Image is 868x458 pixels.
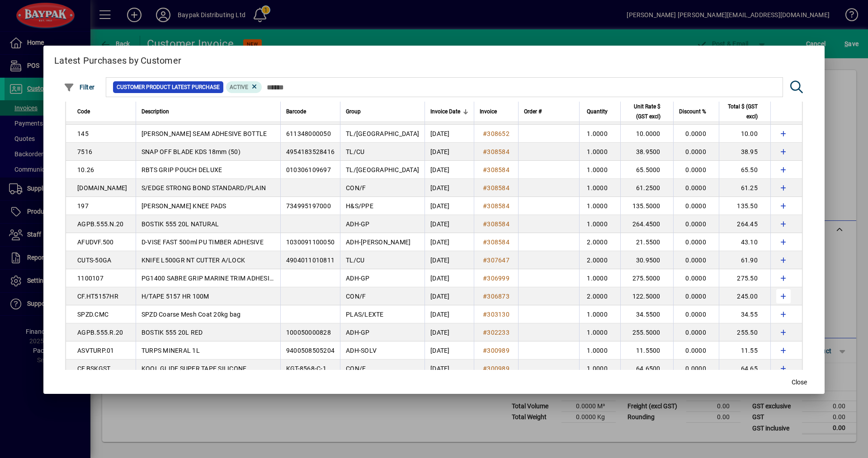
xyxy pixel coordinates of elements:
span: # [483,148,487,155]
span: TL/CU [346,148,364,155]
td: [DATE] [425,215,474,233]
a: #308652 [480,129,513,139]
div: Description [142,107,275,117]
span: Quantity [587,107,608,117]
td: 245.00 [719,287,770,305]
button: Filter [61,79,97,95]
td: [DATE] [425,305,474,323]
td: [DATE] [425,161,474,179]
span: 308584 [487,184,509,192]
span: 010306109697 [286,166,331,173]
td: 1.0000 [579,125,620,143]
span: S/EDGE STRONG BOND STANDARD/PLAIN [142,184,266,192]
span: Code [77,107,90,117]
td: 1.0000 [579,143,620,161]
span: ADH-SOLV [346,347,377,354]
span: 308584 [487,220,509,228]
td: 11.55 [719,341,770,360]
td: 122.5000 [620,287,673,305]
span: KOOL GLIDE SUPER TAPE SILICONE [142,365,247,372]
span: AFUDVF.500 [77,238,114,246]
span: # [483,184,487,192]
td: 0.0000 [673,215,719,233]
span: ADH-GP [346,329,370,336]
td: [DATE] [425,125,474,143]
span: TL/CU [346,257,364,264]
span: Unit Rate $ (GST excl) [626,102,660,122]
span: [PERSON_NAME] KNEE PADS [142,202,226,210]
td: 10.0000 [620,125,673,143]
a: #302233 [480,327,513,337]
td: 0.0000 [673,360,719,378]
a: #306999 [480,273,513,283]
h2: Latest Purchases by Customer [43,46,825,72]
a: #308584 [480,237,513,247]
span: Filter [64,84,95,91]
td: 0.0000 [673,233,719,251]
span: 307647 [487,257,509,264]
span: ADH-GP [346,220,370,228]
span: D-VISE FAST 500ml PU TIMBER ADHESIVE [142,238,264,246]
a: #308584 [480,147,513,157]
a: #307647 [480,255,513,265]
td: 65.5000 [620,161,673,179]
span: Active [230,84,248,90]
span: Group [346,107,361,117]
td: 65.50 [719,161,770,179]
span: Close [792,378,807,387]
span: 9400508505204 [286,347,335,354]
td: [DATE] [425,197,474,215]
span: TL/[GEOGRAPHIC_DATA] [346,130,419,137]
span: AGPB.555.R.20 [77,329,123,336]
div: Quantity [585,107,616,117]
span: SPZD.CMC [77,311,108,318]
mat-chip: Product Activation Status: Active [226,81,262,93]
span: 7516 [77,148,92,155]
td: 0.0000 [673,287,719,305]
a: #303130 [480,309,513,319]
span: 308584 [487,202,509,210]
span: ADH-GP [346,275,370,282]
span: 734995197000 [286,202,331,210]
span: Barcode [286,107,306,117]
span: CF.BSKGST [77,365,110,372]
td: [DATE] [425,323,474,341]
td: 275.50 [719,269,770,287]
span: 100050000828 [286,329,331,336]
span: 308584 [487,166,509,173]
td: 0.0000 [673,269,719,287]
td: 61.2500 [620,179,673,197]
td: [DATE] [425,143,474,161]
span: Description [142,107,169,117]
td: 1.0000 [579,269,620,287]
div: Barcode [286,107,335,117]
span: H/TAPE 5157 HR 100M [142,293,209,300]
td: 34.5500 [620,305,673,323]
span: TL/[GEOGRAPHIC_DATA] [346,166,419,173]
span: 306873 [487,293,509,300]
span: # [483,238,487,246]
td: 255.50 [719,323,770,341]
td: 21.5500 [620,233,673,251]
td: 30.9500 [620,251,673,269]
td: 61.25 [719,179,770,197]
span: 4954183528416 [286,148,335,155]
td: 0.0000 [673,323,719,341]
span: BOSTIK 555 20L RED [142,329,203,336]
span: # [483,166,487,173]
td: 1.0000 [579,161,620,179]
a: #300989 [480,364,513,374]
td: 0.0000 [673,179,719,197]
span: ADH-[PERSON_NAME] [346,238,410,246]
td: 0.0000 [673,125,719,143]
td: 255.5000 [620,323,673,341]
span: # [483,257,487,264]
td: 0.0000 [673,305,719,323]
td: 10.00 [719,125,770,143]
td: [DATE] [425,233,474,251]
span: # [483,202,487,210]
span: RBTS GRIP POUCH DELUXE [142,166,222,173]
span: Customer Product Latest Purchase [117,83,220,92]
div: Invoice Date [430,107,468,117]
span: TURPS MINERAL 1L [142,347,200,354]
